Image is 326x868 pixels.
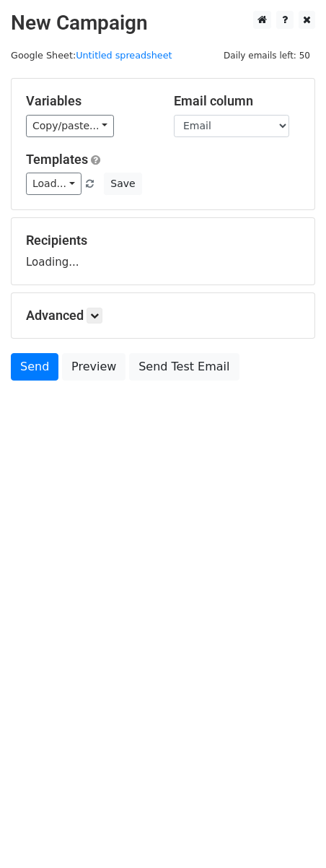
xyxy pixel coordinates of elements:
a: Templates [26,152,88,167]
a: Send Test Email [129,353,239,381]
h5: Email column [174,93,300,109]
div: Loading... [26,233,300,270]
h5: Recipients [26,233,300,248]
a: Load... [26,173,81,195]
h2: New Campaign [11,11,315,35]
a: Preview [62,353,125,381]
a: Untitled spreadsheet [76,50,172,61]
h5: Advanced [26,308,300,324]
small: Google Sheet: [11,50,172,61]
a: Daily emails left: 50 [219,50,315,61]
a: Copy/paste... [26,115,114,137]
span: Daily emails left: 50 [219,48,315,64]
button: Save [104,173,141,195]
h5: Variables [26,93,152,109]
a: Send [11,353,58,381]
